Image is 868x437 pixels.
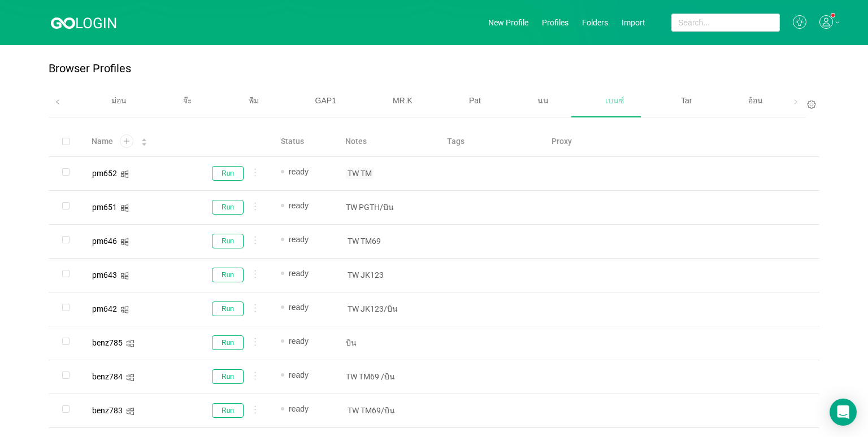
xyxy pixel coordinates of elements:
[346,269,385,281] span: TW JK123
[126,339,134,348] i: icon: windows
[469,96,481,105] span: Pat
[55,99,60,105] i: icon: left
[120,170,129,178] i: icon: windows
[830,399,857,426] div: Open Intercom Messenger
[537,96,549,105] span: นน
[289,167,309,176] span: ready
[346,337,428,348] p: บิน
[126,407,134,416] i: icon: windows
[793,99,798,105] i: icon: right
[92,373,123,381] div: benz784
[605,96,624,105] span: เบนซ์
[681,96,692,105] span: Tar
[212,335,244,350] button: Run
[120,272,129,280] i: icon: windows
[212,200,244,215] button: Run
[289,269,309,278] span: ready
[249,96,259,105] span: พีม
[212,166,244,181] button: Run
[542,18,568,27] a: Profiles
[212,268,244,282] button: Run
[92,305,117,313] div: pm642
[831,14,835,17] sup: 1
[281,136,304,147] span: Status
[289,337,309,346] span: ready
[141,141,147,145] i: icon: caret-down
[447,136,465,147] span: Tags
[120,238,129,246] i: icon: windows
[346,405,397,416] span: TW TM69/บิน
[671,14,780,32] input: Search...
[289,303,309,312] span: ready
[126,373,134,382] i: icon: windows
[289,201,309,210] span: ready
[212,234,244,248] button: Run
[111,96,127,105] span: ม่อน
[120,305,129,314] i: icon: windows
[92,169,117,177] div: pm652
[92,271,117,279] div: pm643
[289,404,309,413] span: ready
[49,62,131,75] p: Browser Profiles
[345,136,367,147] span: Notes
[748,96,763,105] span: อ้อน
[622,18,645,27] a: Import
[379,371,397,382] span: /บิน
[289,235,309,244] span: ready
[393,96,413,105] span: MR.K
[212,301,244,316] button: Run
[346,235,383,247] span: TW TM69
[183,96,192,105] span: จ๊ะ
[315,96,336,105] span: GAP1
[212,369,244,384] button: Run
[346,168,374,179] span: TW TM
[552,136,572,147] span: Proxy
[346,371,428,382] p: TW TM69
[488,18,528,27] a: New Profile
[289,370,309,379] span: ready
[582,18,608,27] a: Folders
[141,137,147,141] i: icon: caret-up
[120,204,129,212] i: icon: windows
[212,403,244,418] button: Run
[346,303,400,314] span: TW JK123/บิน
[92,339,123,347] div: benz785
[92,237,117,245] div: pm646
[346,202,428,213] p: TW PGTH/บิน
[92,136,113,147] span: Name
[92,203,117,211] div: pm651
[92,407,123,414] div: benz783
[141,137,147,145] div: Sort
